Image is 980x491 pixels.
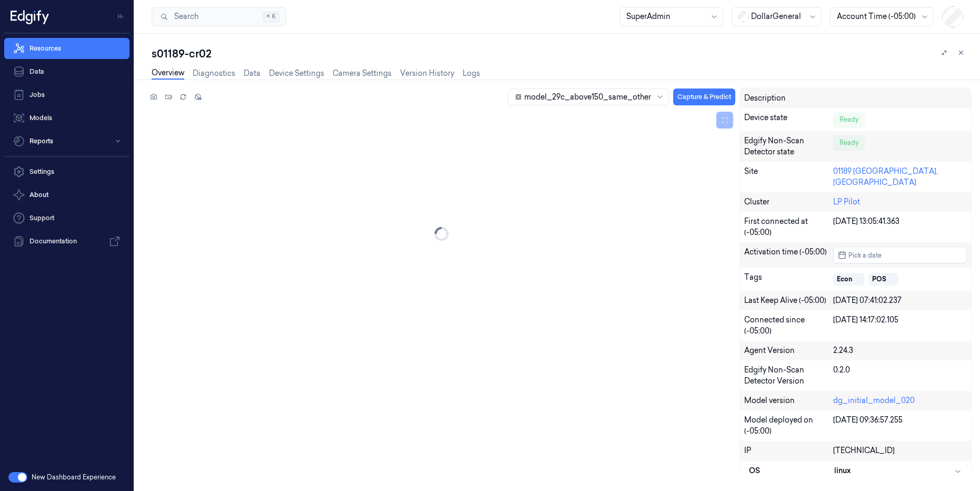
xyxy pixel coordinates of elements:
[744,112,833,127] div: Device state
[152,7,286,26] button: Search⌘K
[833,445,967,456] div: [TECHNICAL_ID]
[833,112,865,127] div: Ready
[833,135,865,150] div: Ready
[833,315,967,337] div: [DATE] 14:17:02.105
[4,38,129,59] a: Resources
[833,216,967,238] div: [DATE] 13:05:41.363
[744,135,833,158] div: Edgify Non-Scan Detector state
[4,84,129,105] a: Jobs
[745,461,966,480] button: OSlinux
[872,274,886,284] div: POS
[744,197,833,208] div: Cluster
[152,67,184,80] a: Overview
[833,166,938,187] a: 01189 [GEOGRAPHIC_DATA], [GEOGRAPHIC_DATA]
[744,315,833,337] div: Connected since (-05:00)
[833,365,967,387] div: 0.2.0
[744,247,833,263] div: Activation time (-05:00)
[833,247,967,263] button: Pick a date
[749,465,834,476] div: OS
[463,68,480,79] a: Logs
[744,415,833,437] div: Model deployed on (-05:00)
[113,8,129,25] button: Toggle Navigation
[400,68,454,79] a: Version History
[4,184,129,205] button: About
[833,295,967,306] div: [DATE] 07:41:02.237
[673,89,735,105] button: Capture & Predict
[193,68,235,79] a: Diagnostics
[4,61,129,82] a: Data
[744,166,833,188] div: Site
[4,107,129,129] a: Models
[834,465,962,476] div: linux
[269,68,324,79] a: Device Settings
[744,216,833,238] div: First connected at (-05:00)
[744,365,833,387] div: Edgify Non-Scan Detector Version
[4,231,129,252] a: Documentation
[833,345,967,356] div: 2.24.3
[744,445,833,456] div: IP
[744,272,833,287] div: Tags
[744,345,833,356] div: Agent Version
[244,68,261,79] a: Data
[846,250,882,260] span: Pick a date
[837,274,852,284] div: Econ
[744,295,833,306] div: Last Keep Alive (-05:00)
[170,11,198,22] span: Search
[333,68,392,79] a: Camera Settings
[4,208,129,229] a: Support
[152,46,972,61] div: s01189-cr02
[833,197,860,207] a: LP Pilot
[833,415,967,437] div: [DATE] 09:36:57.255
[4,131,129,152] button: Reports
[833,396,915,405] a: dg_initial_model_020
[744,93,833,104] div: Description
[4,161,129,182] a: Settings
[744,395,833,406] div: Model version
